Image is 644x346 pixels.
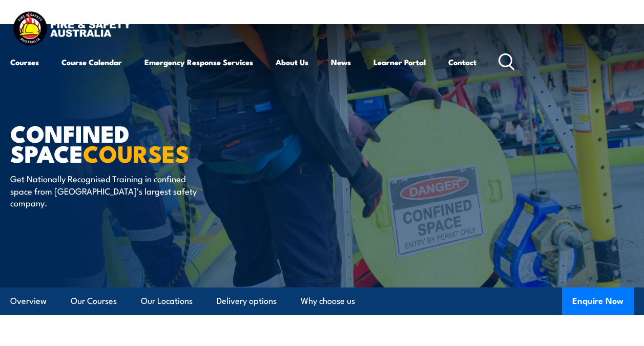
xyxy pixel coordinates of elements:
a: Overview [10,287,47,315]
strong: COURSES [83,135,189,170]
a: Emergency Response Services [144,50,253,74]
a: About Us [276,50,308,74]
a: Our Locations [141,287,193,315]
a: Contact [448,50,476,74]
button: Enquire Now [562,287,634,315]
a: News [331,50,351,74]
a: Learner Portal [373,50,426,74]
h1: Confined Space [10,123,263,163]
p: Get Nationally Recognised Training in confined space from [GEOGRAPHIC_DATA]’s largest safety comp... [10,172,197,208]
a: Courses [10,50,39,74]
a: Delivery options [217,287,277,315]
a: Why choose us [301,287,355,315]
a: Our Courses [71,287,117,315]
a: Course Calendar [61,50,122,74]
